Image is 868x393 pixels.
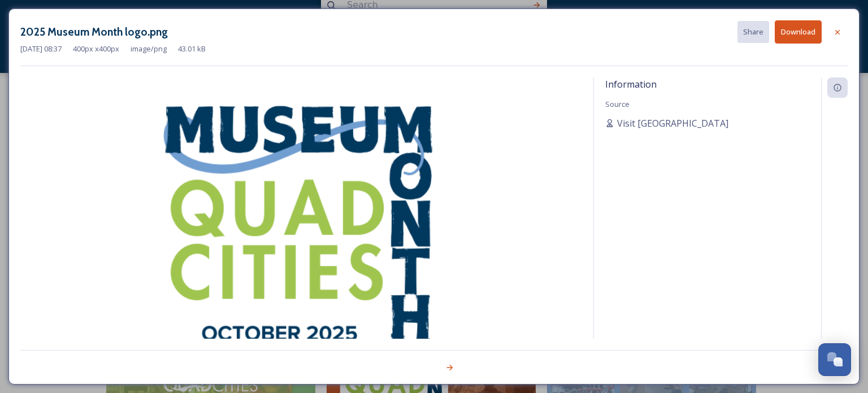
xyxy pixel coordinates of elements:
button: Share [737,21,769,43]
span: [DATE] 08:37 [20,44,62,54]
img: 2025%20Museum%20Month%20logo.png [20,77,582,369]
span: 43.01 kB [178,44,206,54]
h3: 2025 Museum Month logo.png [20,24,168,40]
button: Download [775,20,822,44]
span: image/png [131,44,167,54]
span: 400 px x 400 px [73,44,119,54]
span: Source [605,99,630,109]
span: Visit [GEOGRAPHIC_DATA] [617,116,728,130]
span: Information [605,78,657,90]
button: Open Chat [818,343,851,376]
